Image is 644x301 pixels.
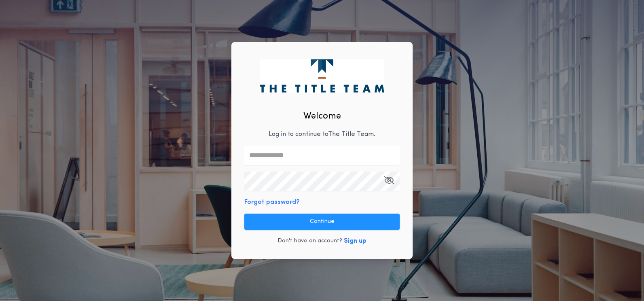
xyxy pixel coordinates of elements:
p: Log in to continue to The Title Team . [269,129,375,139]
img: logo [260,59,384,92]
p: Don't have an account? [278,237,342,245]
button: Continue [244,214,400,230]
button: Forgot password? [244,197,300,207]
h2: Welcome [303,110,341,123]
button: Sign up [344,236,366,246]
